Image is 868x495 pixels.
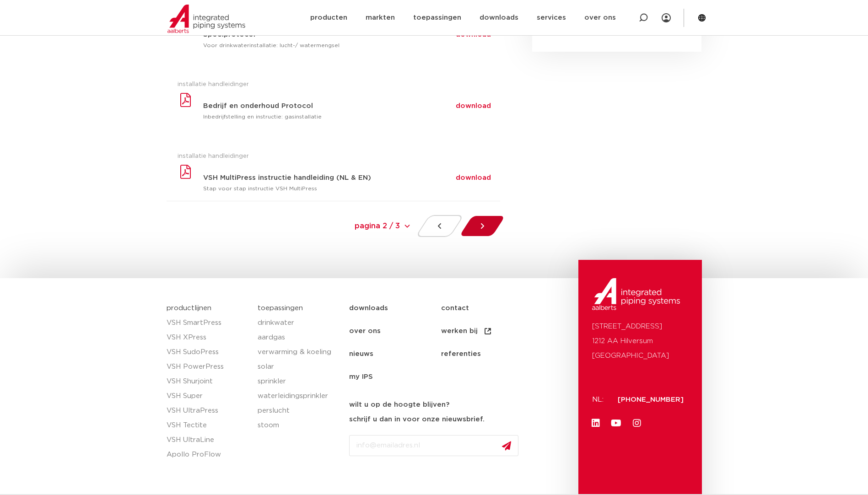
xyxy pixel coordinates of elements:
[618,396,684,403] a: [PHONE_NUMBER]
[349,320,441,343] a: over ons
[203,174,380,181] h3: VSH MultiPress instructie handleiding (NL & EN)
[167,433,249,447] a: VSH UltraLine
[441,343,533,366] a: referenties
[349,297,574,388] nav: Menu
[167,389,249,404] a: VSH Super
[258,345,340,360] a: verwarming & koeling
[456,31,491,38] a: download
[167,316,249,330] a: VSH SmartPress
[258,418,340,433] a: stoom
[167,345,249,360] a: VSH SudoPress
[167,330,249,345] a: VSH XPress
[258,389,340,404] a: waterleidingsprinkler
[203,102,380,109] h3: Bedrijf en onderhoud Protocol
[349,297,441,320] a: downloads
[349,366,441,388] a: my IPS
[258,360,340,374] a: solar
[258,316,340,330] a: drinkwater
[349,343,441,366] a: nieuws
[167,305,211,312] a: productlijnen
[258,330,340,345] a: aardgas
[167,360,249,374] a: VSH PowerPress
[441,297,533,320] a: contact
[258,374,340,389] a: sprinkler
[203,185,500,192] p: Stap voor stap instructie VSH MultiPress
[592,319,688,363] p: [STREET_ADDRESS] 1212 AA Hilversum [GEOGRAPHIC_DATA]
[167,404,249,418] a: VSH UltraPress
[167,418,249,433] a: VSH Tectite
[258,305,303,312] a: toepassingen
[441,320,533,343] a: werken bij
[456,102,491,109] a: download
[349,401,449,408] strong: wilt u op de hoogte blijven?
[178,152,250,161] span: installatie handleidingen
[167,374,249,389] a: VSH Shurjoint
[502,441,511,451] img: send.svg
[349,416,485,423] strong: schrijf u dan in voor onze nieuwsbrief.
[258,404,340,418] a: perslucht
[592,393,607,407] p: NL:
[167,447,249,462] a: Apollo ProFlow
[203,113,500,120] p: Inbedrijfstelling en instructie: gasinstallatie
[456,174,491,181] a: download
[178,81,250,89] span: installatie handleidingen
[349,435,518,456] input: info@emailadres.nl
[203,42,500,48] p: Voor drinkwaterinstallatie: lucht-/ watermengsel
